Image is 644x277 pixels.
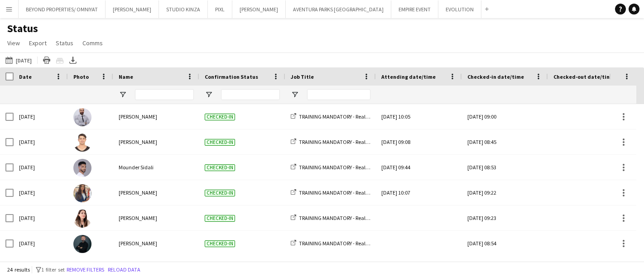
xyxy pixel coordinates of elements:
[205,114,235,120] span: Checked-in
[7,39,20,47] span: View
[291,240,417,247] a: TRAINING MANDATORY - Real Estate Mall Activation
[4,55,34,66] button: [DATE]
[73,73,89,80] span: Photo
[82,39,103,47] span: Comms
[467,205,543,230] div: [DATE] 09:23
[14,155,68,180] div: [DATE]
[467,231,543,256] div: [DATE] 08:54
[467,73,524,80] span: Checked-in date/time
[73,108,91,126] img: Laith Abumusa
[232,0,286,18] button: [PERSON_NAME]
[14,180,68,205] div: [DATE]
[106,0,159,18] button: [PERSON_NAME]
[119,113,157,120] span: [PERSON_NAME]
[205,240,235,247] span: Checked-in
[291,113,417,120] a: TRAINING MANDATORY - Real Estate Mall Activation
[391,0,438,18] button: EMPIRE EVENT
[73,134,91,152] img: Ali Tariq
[73,235,91,253] img: Assaad Nassar
[299,189,417,196] span: TRAINING MANDATORY - Real Estate Mall Activation
[291,189,417,196] a: TRAINING MANDATORY - Real Estate Mall Activation
[299,164,417,171] span: TRAINING MANDATORY - Real Estate Mall Activation
[299,113,417,120] span: TRAINING MANDATORY - Real Estate Mall Activation
[467,155,543,180] div: [DATE] 08:53
[205,91,213,99] button: Open Filter Menu
[205,215,235,222] span: Checked-in
[381,155,457,180] div: [DATE] 09:44
[73,210,91,228] img: Amal Alnajjad
[56,39,73,47] span: Status
[286,0,391,18] button: AVENTURA PARKS [GEOGRAPHIC_DATA]
[467,180,543,205] div: [DATE] 09:22
[119,138,157,145] span: [PERSON_NAME]
[291,73,314,80] span: Job Title
[291,138,417,145] a: TRAINING MANDATORY - Real Estate Mall Activation
[14,104,68,129] div: [DATE]
[381,73,436,80] span: Attending date/time
[438,0,481,18] button: EVOLUTION
[381,180,457,205] div: [DATE] 10:07
[135,89,194,100] input: Name Filter Input
[205,139,235,146] span: Checked-in
[25,37,50,49] a: Export
[299,240,417,247] span: TRAINING MANDATORY - Real Estate Mall Activation
[467,104,543,129] div: [DATE] 09:00
[299,215,417,221] span: TRAINING MANDATORY - Real Estate Mall Activation
[291,91,299,99] button: Open Filter Menu
[291,215,417,221] a: TRAINING MANDATORY - Real Estate Mall Activation
[19,73,32,80] span: Date
[41,55,52,66] app-action-btn: Print
[119,189,157,196] span: [PERSON_NAME]
[73,159,91,177] img: Mounder Sidali
[553,73,614,80] span: Checked-out date/time
[221,89,280,100] input: Confirmation Status Filter Input
[73,184,91,202] img: Rajaa Fannan
[14,129,68,154] div: [DATE]
[29,39,47,47] span: Export
[119,164,154,171] span: Mounder Sidali
[119,91,127,99] button: Open Filter Menu
[205,164,235,171] span: Checked-in
[14,231,68,256] div: [DATE]
[52,37,77,49] a: Status
[381,104,457,129] div: [DATE] 10:05
[467,129,543,154] div: [DATE] 08:45
[208,0,232,18] button: PIXL
[119,240,157,247] span: [PERSON_NAME]
[4,37,24,49] a: View
[106,265,142,275] button: Reload data
[381,129,457,154] div: [DATE] 09:08
[119,73,133,80] span: Name
[205,73,258,80] span: Confirmation Status
[14,205,68,230] div: [DATE]
[291,164,417,171] a: TRAINING MANDATORY - Real Estate Mall Activation
[205,190,235,196] span: Checked-in
[65,265,106,275] button: Remove filters
[67,55,78,66] app-action-btn: Export XLSX
[299,138,417,145] span: TRAINING MANDATORY - Real Estate Mall Activation
[19,0,106,18] button: BEYOND PROPERTIES/ OMNIYAT
[159,0,208,18] button: STUDIO KINZA
[41,266,65,273] span: 1 filter set
[79,37,106,49] a: Comms
[119,215,157,221] span: [PERSON_NAME]
[307,89,370,100] input: Job Title Filter Input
